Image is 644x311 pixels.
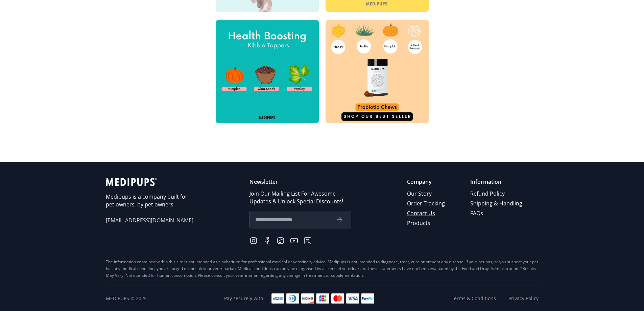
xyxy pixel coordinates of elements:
[271,293,374,304] img: payment methods
[508,295,539,302] a: Privacy Policy
[470,189,523,199] a: Refund Policy
[407,218,446,228] a: Products
[224,295,263,302] span: Pay securely with
[470,199,523,208] a: Shipping & Handling
[216,20,319,123] img: https://www.instagram.com/p/CnS23E_v87W
[106,259,539,279] div: The information contained within this site is not intended as a substitute for professional medic...
[407,199,446,208] a: Order Tracking
[407,208,446,218] a: Contact Us
[407,189,446,199] a: Our Story
[106,217,194,224] span: [EMAIL_ADDRESS][DOMAIN_NAME]
[326,20,429,123] img: https://www.instagram.com/p/CniZkQCpC8Y
[106,295,147,302] span: Medipups © 2025
[452,295,496,302] a: Terms & Conditions
[249,178,351,186] p: Newsletter
[407,178,446,186] p: Company
[106,193,194,208] p: Medipups is a company built for pet owners, by pet owners.
[470,208,523,218] a: FAQs
[470,178,523,186] p: Information
[249,190,351,205] p: Join Our Mailing List For Awesome Updates & Unlock Special Discounts!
